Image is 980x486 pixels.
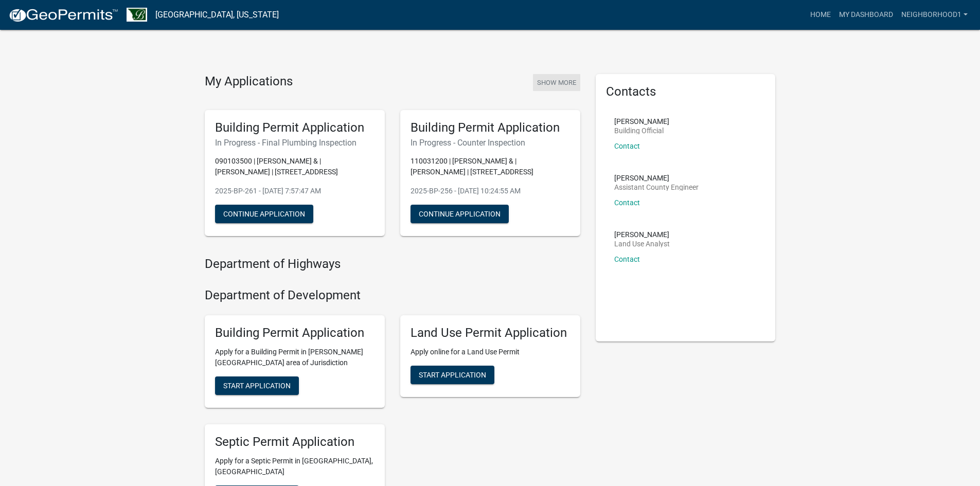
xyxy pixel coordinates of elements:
button: Continue Application [411,205,509,223]
p: Apply for a Septic Permit in [GEOGRAPHIC_DATA], [GEOGRAPHIC_DATA] [215,456,375,477]
a: Neighborhood1 [897,5,972,25]
h6: In Progress - Final Plumbing Inspection [215,138,375,148]
h5: Building Permit Application [215,120,375,135]
p: Apply online for a Land Use Permit [411,347,570,357]
p: Apply for a Building Permit in [PERSON_NAME][GEOGRAPHIC_DATA] area of Jurisdiction [215,347,375,368]
button: Show More [533,74,580,91]
button: Continue Application [215,205,313,223]
a: Home [806,5,835,25]
p: Land Use Analyst [614,240,670,247]
h5: Contacts [606,84,765,99]
p: [PERSON_NAME] [614,174,699,182]
h5: Septic Permit Application [215,435,375,449]
h5: Building Permit Application [215,326,375,340]
p: [PERSON_NAME] [614,231,670,238]
h4: Department of Development [205,288,580,303]
p: 090103500 | [PERSON_NAME] & | [PERSON_NAME] | [STREET_ADDRESS] [215,156,375,177]
p: [PERSON_NAME] [614,118,669,125]
a: Contact [614,199,640,207]
button: Start Application [215,376,299,395]
h5: Building Permit Application [411,120,570,135]
button: Start Application [411,366,494,384]
span: Start Application [223,381,291,389]
span: Start Application [419,370,486,379]
h4: Department of Highways [205,257,580,272]
h4: My Applications [205,74,293,89]
h5: Land Use Permit Application [411,326,570,340]
p: Building Official [614,127,669,134]
img: Benton County, Minnesota [127,8,147,22]
a: [GEOGRAPHIC_DATA], [US_STATE] [155,6,279,24]
a: My Dashboard [835,5,897,25]
a: Contact [614,142,640,150]
p: 2025-BP-256 - [DATE] 10:24:55 AM [411,186,570,196]
p: 2025-BP-261 - [DATE] 7:57:47 AM [215,186,375,196]
h6: In Progress - Counter Inspection [411,138,570,148]
a: Contact [614,255,640,263]
p: 110031200 | [PERSON_NAME] & | [PERSON_NAME] | [STREET_ADDRESS] [411,156,570,177]
p: Assistant County Engineer [614,184,699,191]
